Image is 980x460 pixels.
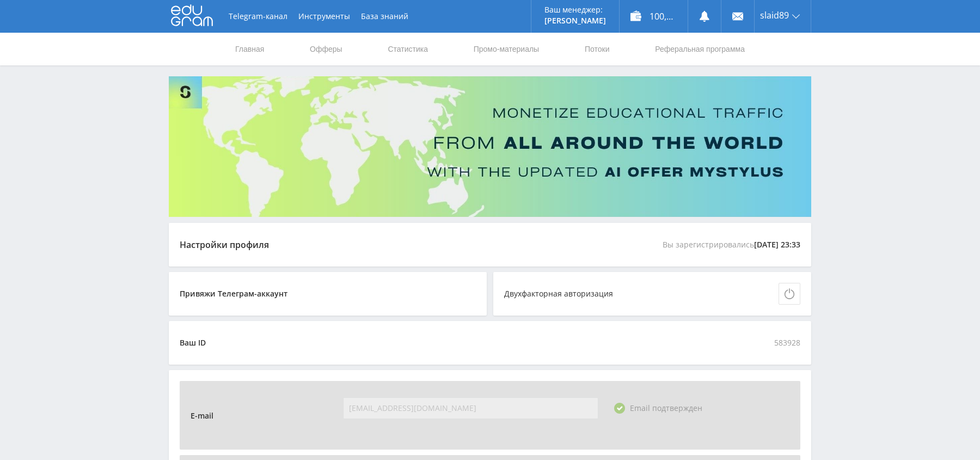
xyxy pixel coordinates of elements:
[309,33,344,65] a: Офферы
[191,405,219,427] span: E-mail
[630,403,702,413] span: Email подтвержден
[774,332,800,354] span: 583928
[584,33,611,65] a: Потоки
[180,240,269,250] div: Настройки профиля
[544,16,606,25] p: [PERSON_NAME]
[760,11,789,20] span: slaid89
[169,76,811,217] img: Banner
[180,283,293,305] span: Привяжи Телеграм-аккаунт
[654,33,746,65] a: Реферальная программа
[663,234,800,256] span: Вы зарегистрировались
[234,33,265,65] a: Главная
[387,33,429,65] a: Статистика
[473,33,540,65] a: Промо-материалы
[504,289,613,298] div: Двухфакторная авторизация
[180,338,206,347] div: Ваш ID
[754,234,800,256] span: [DATE] 23:33
[544,5,606,14] p: Ваш менеджер:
